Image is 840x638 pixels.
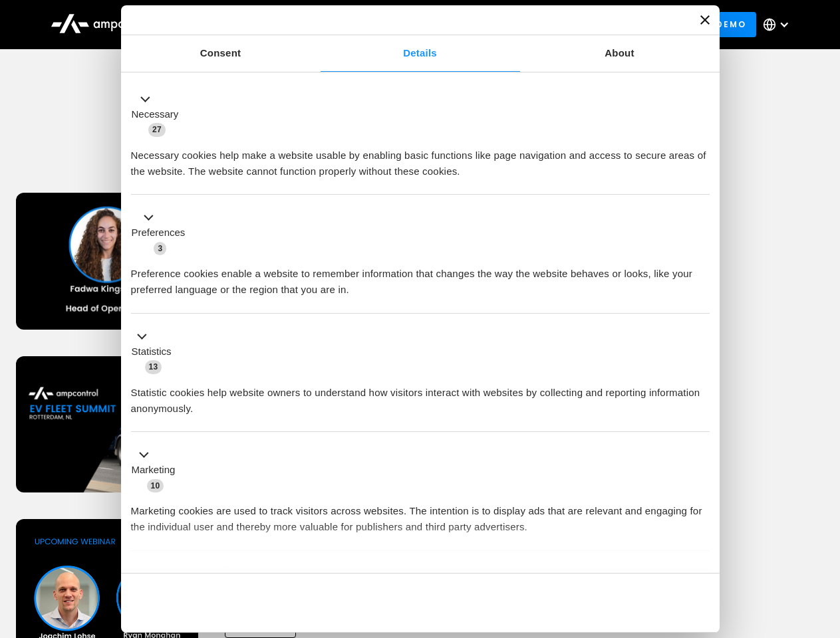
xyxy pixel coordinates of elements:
div: Necessary cookies help make a website usable by enabling basic functions like page navigation and... [131,138,710,179]
label: Preferences [132,225,186,241]
a: Consent [121,35,321,72]
button: Necessary (27) [131,91,187,138]
a: Details [321,35,520,72]
label: Marketing [132,463,176,478]
div: Statistic cookies help website owners to understand how visitors interact with websites by collec... [131,375,710,417]
span: 3 [154,242,166,255]
label: Necessary [132,107,179,122]
button: Statistics (13) [131,328,180,375]
span: 2 [219,568,232,581]
h1: Upcoming Webinars [16,134,825,166]
button: Preferences (3) [131,210,194,257]
label: Statistics [132,344,172,360]
div: Marketing cookies are used to track visitors across websites. The intention is to display ads tha... [131,493,710,535]
a: About [520,35,720,72]
span: 13 [145,360,162,373]
button: Okay [518,584,709,622]
span: 27 [148,123,166,136]
button: Unclassified (2) [131,566,240,582]
span: 10 [147,479,164,492]
button: Marketing (10) [131,447,184,494]
button: Close banner [700,15,710,25]
div: Preference cookies enable a website to remember information that changes the way the website beha... [131,256,710,298]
